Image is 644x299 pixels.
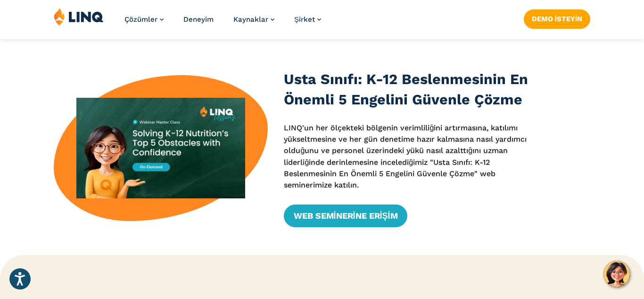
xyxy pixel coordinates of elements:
[524,8,590,28] nav: Düğme Gezintisi
[603,261,630,287] button: Merhaba, bir sorunuz mu var? Sohbet edelim.
[294,15,315,24] font: Şirket
[124,8,321,39] nav: Birincil Gezinme
[294,211,398,221] font: Web Seminerine Erişim
[284,71,528,108] font: Usta Sınıfı: K-12 Beslenmesinin En Önemli 5 Engelini Güvenle Çözme
[294,15,321,24] a: Şirket
[124,15,164,24] a: Çözümler
[233,15,274,24] a: Kaynaklar
[284,123,527,190] font: LINQ'un her ölçekteki bölgenin verimliliğini artırmasına, katılımı yükseltmesine ve her gün denet...
[233,15,268,24] font: Kaynaklar
[524,9,590,28] a: Demo İsteyin
[183,15,214,24] a: Deneyim
[532,15,582,23] font: Demo İsteyin
[124,15,157,24] font: Çözümler
[54,8,104,26] img: LINQ | K‑12 Yazılımı
[284,205,407,227] a: Web Seminerine Erişim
